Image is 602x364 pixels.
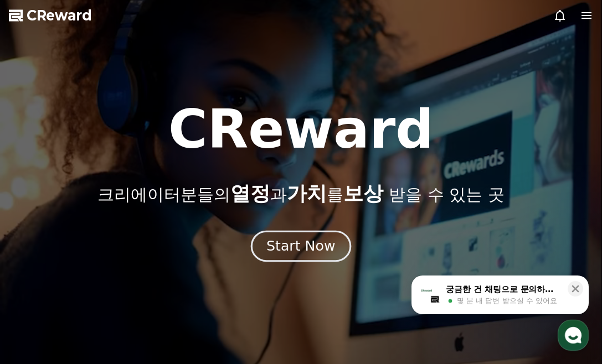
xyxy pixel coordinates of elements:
[143,272,213,300] a: 설정
[230,182,270,205] span: 열정
[168,103,434,156] h1: CReward
[97,183,504,205] p: 크리에이터분들의 과 를 받을 수 있는 곳
[9,7,92,24] a: CReward
[266,237,335,256] div: Start Now
[101,289,115,298] span: 대화
[343,182,383,205] span: 보상
[3,272,73,300] a: 홈
[27,7,92,24] span: CReward
[35,289,42,298] span: 홈
[287,182,327,205] span: 가치
[73,272,143,300] a: 대화
[251,231,351,262] button: Start Now
[171,289,184,298] span: 설정
[253,242,349,253] a: Start Now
